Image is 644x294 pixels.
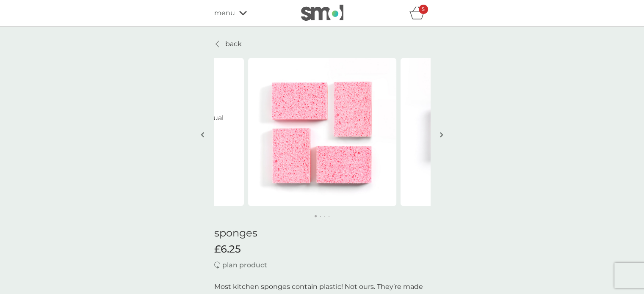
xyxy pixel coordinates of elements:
[214,243,241,256] span: £6.25
[222,260,267,271] p: plan product
[440,132,443,138] img: right-arrow.svg
[214,38,242,49] a: back
[409,5,430,22] div: basket
[301,5,343,21] img: smol
[225,38,242,49] p: back
[214,227,430,239] h1: sponges
[214,8,235,19] span: menu
[201,132,204,138] img: left-arrow.svg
